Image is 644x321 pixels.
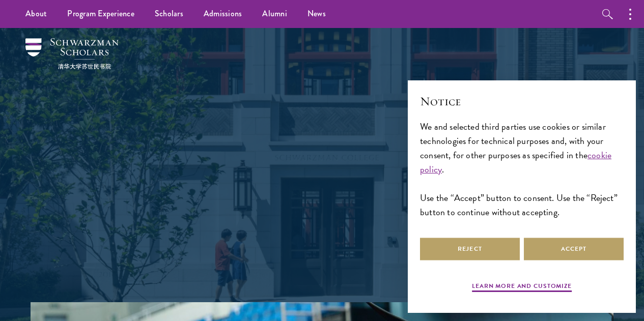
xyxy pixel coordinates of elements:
[472,281,572,294] button: Learn more and customize
[25,38,119,69] img: Schwarzman Scholars
[420,238,520,260] button: Reject
[524,238,624,260] button: Accept
[420,93,624,110] h2: Notice
[420,148,611,176] a: cookie policy
[420,120,624,220] div: We and selected third parties use cookies or similar technologies for technical purposes and, wit...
